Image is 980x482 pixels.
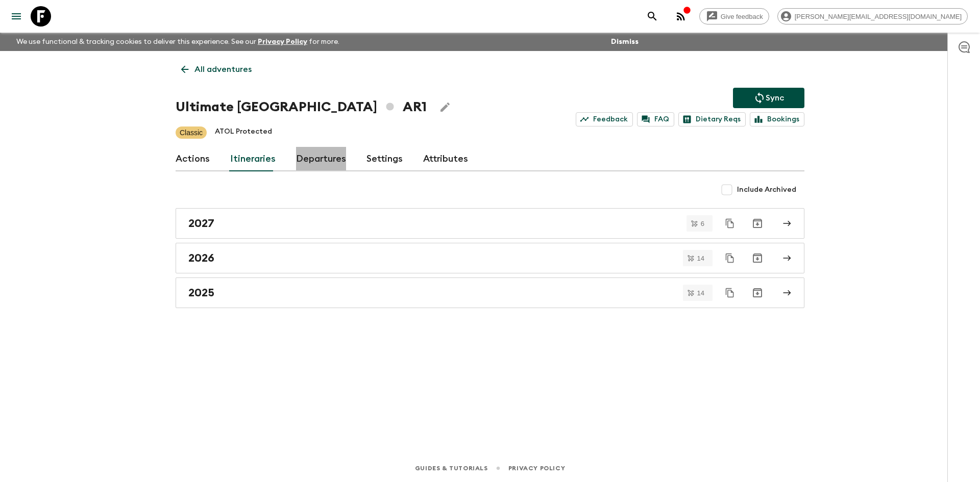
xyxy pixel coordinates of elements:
button: Duplicate [721,214,739,233]
button: Archive [747,213,768,234]
div: [PERSON_NAME][EMAIL_ADDRESS][DOMAIN_NAME] [777,8,968,24]
a: Departures [296,147,346,171]
span: 6 [695,220,710,227]
span: 14 [691,290,710,296]
h1: Ultimate [GEOGRAPHIC_DATA] AR1 [176,97,427,117]
a: 2027 [176,208,804,239]
span: Include Archived [737,185,796,195]
p: Sync [766,92,784,104]
button: menu [6,6,27,27]
button: Archive [747,248,768,268]
button: Archive [747,283,768,303]
span: 14 [691,255,710,262]
button: Duplicate [721,284,739,302]
a: Attributes [423,147,468,171]
a: Feedback [576,112,633,126]
a: Guides & Tutorials [415,463,488,474]
a: Settings [366,147,403,171]
button: Duplicate [721,249,739,267]
button: Edit Adventure Title [435,97,455,117]
button: search adventures [642,6,663,27]
a: Dietary Reqs [678,112,746,126]
p: All adventures [194,63,252,75]
a: 2026 [176,243,804,273]
h2: 2025 [188,286,214,299]
a: Actions [176,147,210,171]
h2: 2027 [188,217,214,230]
p: We use functional & tracking cookies to deliver this experience. See our for more. [12,33,344,51]
a: FAQ [637,112,674,126]
p: ATOL Protected [215,126,272,139]
button: Dismiss [608,35,641,49]
a: All adventures [176,59,257,80]
a: Give feedback [699,8,769,24]
span: Give feedback [715,13,769,20]
button: Sync adventure departures to the booking engine [733,88,804,108]
a: Itineraries [230,147,276,171]
span: [PERSON_NAME][EMAIL_ADDRESS][DOMAIN_NAME] [789,13,967,20]
h2: 2026 [188,251,214,265]
a: Privacy Policy [258,38,307,45]
a: 2025 [176,277,804,308]
a: Privacy Policy [508,463,565,474]
p: Classic [180,128,203,138]
a: Bookings [750,112,804,126]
